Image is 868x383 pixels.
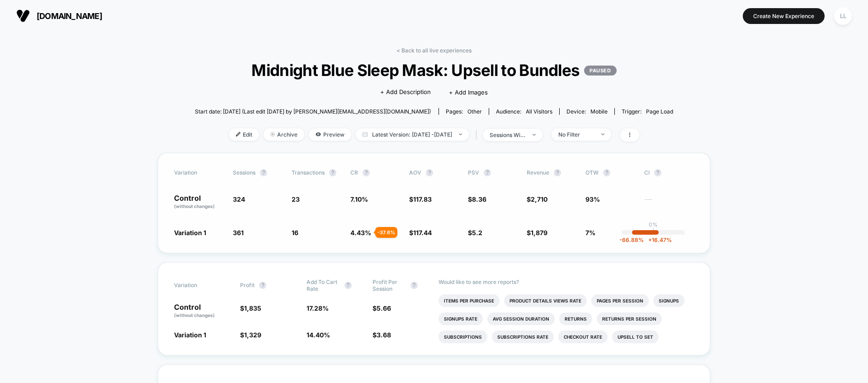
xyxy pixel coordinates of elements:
span: + Add Images [449,89,488,96]
li: Items Per Purchase [439,294,500,307]
span: $ [409,229,432,236]
span: Revenue [527,169,549,176]
span: Midnight Blue Sleep Mask: Upsell to Bundles [219,61,650,80]
p: Control [174,194,224,210]
span: + [648,236,652,243]
span: 7.10 % [350,195,368,203]
span: 5.2 [472,229,482,236]
span: $ [468,229,482,236]
span: 2,710 [531,195,547,203]
button: ? [344,282,352,289]
span: 4.43 % [350,229,371,236]
span: + Add Description [380,88,431,97]
span: Variation [174,169,224,176]
span: 23 [292,195,300,203]
img: end [533,134,536,136]
button: ? [603,169,610,176]
li: Subscriptions [439,331,487,343]
span: 7% [585,229,595,236]
span: AOV [409,169,421,176]
span: $ [240,331,261,339]
p: | [652,228,654,235]
li: Returns Per Session [597,312,662,325]
span: Variation 1 [174,331,206,339]
span: Page Load [646,108,673,115]
span: 16.47 % [644,236,672,243]
img: edit [236,132,241,137]
p: Control [174,303,231,319]
span: $ [240,304,261,312]
span: Variation [174,279,224,292]
div: Trigger: [622,108,673,115]
span: $ [373,331,391,339]
button: ? [654,169,661,176]
span: All Visitors [526,108,552,115]
button: ? [554,169,561,176]
span: 117.83 [413,195,432,203]
span: 1,835 [244,304,261,312]
button: ? [363,169,370,176]
span: 17.28 % [307,304,329,312]
li: Signups Rate [439,312,483,325]
div: sessions with impression [490,132,526,138]
span: other [467,108,482,115]
div: LL [834,7,852,25]
li: Upsell to Set [612,331,659,343]
span: OTW [585,169,635,176]
img: end [601,133,604,135]
span: $ [468,195,486,203]
span: 361 [233,229,244,236]
p: 0% [649,221,658,228]
span: Edit [229,128,259,141]
span: 3.68 [377,331,391,339]
span: CI [644,169,694,176]
span: Profit Per Session [373,279,406,292]
img: Visually logo [16,9,30,23]
li: Signups [653,294,684,307]
button: Create New Experience [743,8,825,24]
span: --- [644,197,694,210]
span: Variation 1 [174,229,206,236]
div: Pages: [446,108,482,115]
li: Pages Per Session [591,294,649,307]
span: [DOMAIN_NAME] [37,11,102,21]
span: Start date: [DATE] (Last edit [DATE] by [PERSON_NAME][EMAIL_ADDRESS][DOMAIN_NAME]) [195,108,431,115]
span: 1,879 [531,229,547,236]
span: | [473,128,483,142]
span: 14.40 % [307,331,330,339]
span: (without changes) [174,312,215,318]
li: Avg Session Duration [487,312,555,325]
button: ? [259,282,266,289]
button: [DOMAIN_NAME] [14,9,105,23]
span: 1,329 [244,331,261,339]
li: Product Details Views Rate [504,294,587,307]
div: - 37.6 % [375,227,397,238]
span: $ [409,195,432,203]
span: Device: [559,108,614,115]
span: mobile [590,108,608,115]
span: 8.36 [472,195,486,203]
span: Transactions [292,169,325,176]
li: Checkout Rate [558,331,608,343]
span: (without changes) [174,203,215,209]
span: 93% [585,195,600,203]
a: < Back to all live experiences [396,47,472,54]
span: 16 [292,229,298,236]
span: $ [373,304,391,312]
li: Subscriptions Rate [492,331,554,343]
span: Archive [264,128,304,141]
span: 5.66 [377,304,391,312]
p: Would like to see more reports? [439,279,694,285]
img: end [459,133,462,135]
p: PAUSED [584,66,616,76]
span: Profit [240,282,255,288]
button: ? [426,169,433,176]
span: 324 [233,195,245,203]
span: CR [350,169,358,176]
span: $ [527,195,547,203]
div: No Filter [558,131,594,138]
button: ? [484,169,491,176]
div: Audience: [496,108,552,115]
img: end [270,132,275,137]
span: Latest Version: [DATE] - [DATE] [356,128,469,141]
